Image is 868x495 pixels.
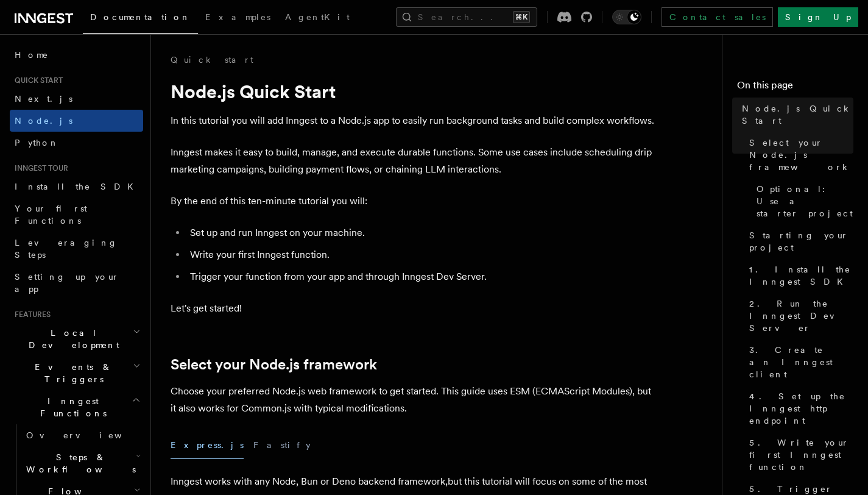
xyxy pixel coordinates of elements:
span: Inngest tour [10,163,68,173]
h1: Node.js Quick Start [171,80,658,102]
span: Leveraging Steps [15,238,118,260]
span: 4. Set up the Inngest http endpoint [749,390,853,427]
p: By the end of this ten-minute tutorial you will: [171,193,658,210]
a: Setting up your app [10,266,143,300]
kbd: ⌘K [513,11,530,23]
span: Documentation [90,12,191,22]
a: Sign Up [778,7,858,27]
button: Local Development [10,322,143,356]
a: Starting your project [744,224,853,258]
a: Next.js [10,88,143,110]
p: Choose your preferred Node.js web framework to get started. This guide uses ESM (ECMAScript Modul... [171,383,658,417]
span: Your first Functions [15,204,87,226]
span: Install the SDK [15,182,141,191]
span: 2. Run the Inngest Dev Server [749,297,853,334]
button: Fastify [253,432,311,459]
li: Write your first Inngest function. [186,246,658,263]
span: Starting your project [749,229,853,254]
span: Select your Node.js framework [749,137,853,173]
span: Node.js Quick Start [742,102,853,127]
a: 1. Install the Inngest SDK [744,258,853,293]
span: Next.js [15,94,72,104]
a: 5. Write your first Inngest function [744,432,853,478]
a: Contact sales [662,7,773,27]
a: Python [10,132,143,154]
button: Express.js [171,432,244,459]
h4: On this page [737,78,853,98]
button: Search...⌘K [396,7,537,27]
a: Install the SDK [10,176,143,198]
span: 1. Install the Inngest SDK [749,263,853,288]
span: Features [10,310,51,319]
a: 2. Run the Inngest Dev Server [744,293,853,339]
button: Events & Triggers [10,356,143,390]
p: Inngest makes it easy to build, manage, and execute durable functions. Some use cases include sch... [171,144,658,178]
button: Inngest Functions [10,390,143,424]
a: Overview [21,424,143,446]
a: AgentKit [278,4,357,33]
a: 4. Set up the Inngest http endpoint [744,385,853,432]
span: 5. Write your first Inngest function [749,436,853,473]
span: Inngest Functions [10,395,132,419]
p: In this tutorial you will add Inngest to a Node.js app to easily run background tasks and build c... [171,112,658,129]
a: Your first Functions [10,198,143,232]
span: 3. Create an Inngest client [749,344,853,380]
a: Select your Node.js framework [171,356,377,373]
a: Quick start [171,54,253,66]
span: Local Development [10,327,133,351]
span: Home [15,49,49,61]
span: Optional: Use a starter project [757,183,853,219]
a: Leveraging Steps [10,232,143,266]
a: Examples [198,4,278,33]
span: Python [15,138,59,148]
a: Node.js Quick Start [737,98,853,132]
span: Examples [205,12,270,22]
a: Optional: Use a starter project [752,178,853,224]
a: Documentation [83,4,198,34]
span: Node.js [15,116,72,126]
span: Quick start [10,76,63,85]
p: Let's get started! [171,300,658,317]
a: Node.js [10,110,143,132]
li: Trigger your function from your app and through Inngest Dev Server. [186,268,658,285]
a: Home [10,44,143,66]
button: Toggle dark mode [612,10,641,24]
a: 3. Create an Inngest client [744,339,853,385]
span: Steps & Workflows [21,451,136,475]
span: Overview [26,430,152,440]
span: Events & Triggers [10,361,133,385]
li: Set up and run Inngest on your machine. [186,224,658,241]
span: Setting up your app [15,272,119,294]
button: Steps & Workflows [21,446,143,480]
span: AgentKit [285,12,350,22]
a: Select your Node.js framework [744,132,853,178]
